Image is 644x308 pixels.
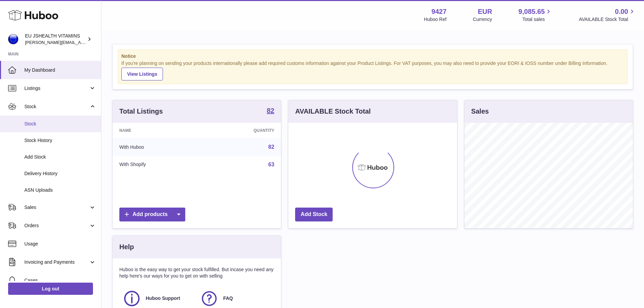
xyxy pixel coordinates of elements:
[8,283,93,295] a: Log out
[478,7,492,16] strong: EUR
[615,7,628,16] span: 0.00
[24,103,89,110] span: Stock
[24,170,96,177] span: Delivery History
[24,222,89,229] span: Orders
[579,16,636,23] span: AVAILABLE Stock Total
[579,7,636,23] a: 0.00 AVAILABLE Stock Total
[24,67,96,73] span: My Dashboard
[295,208,333,221] a: Add Stock
[119,107,163,116] h3: Total Listings
[267,107,274,115] a: 82
[24,187,96,193] span: ASN Uploads
[8,34,18,44] img: laura@jessicasepel.com
[24,154,96,160] span: Add Stock
[24,137,96,144] span: Stock History
[121,68,163,80] a: View Listings
[113,138,204,156] td: With Huboo
[119,242,134,252] h3: Help
[24,85,89,92] span: Listings
[473,16,492,23] div: Currency
[431,7,447,16] strong: 9427
[121,60,624,80] div: If you're planning on sending your products internationally please add required customs informati...
[522,16,552,23] span: Total sales
[424,16,447,23] div: Huboo Ref
[119,208,185,221] a: Add products
[519,7,545,16] span: 9,085.65
[146,295,180,302] span: Huboo Support
[200,289,271,308] a: FAQ
[25,40,136,45] span: [PERSON_NAME][EMAIL_ADDRESS][DOMAIN_NAME]
[113,123,204,138] th: Name
[24,241,96,247] span: Usage
[267,107,274,114] strong: 82
[223,295,233,302] span: FAQ
[123,289,193,308] a: Huboo Support
[119,266,274,279] p: Huboo is the easy way to get your stock fulfilled. But incase you need any help here's our ways f...
[268,144,275,150] a: 82
[519,7,553,23] a: 9,085.65 Total sales
[24,204,89,211] span: Sales
[113,156,204,173] td: With Shopify
[121,53,624,60] strong: Notice
[471,107,489,116] h3: Sales
[204,123,281,138] th: Quantity
[24,277,96,284] span: Cases
[24,121,96,127] span: Stock
[295,107,371,116] h3: AVAILABLE Stock Total
[268,162,275,167] a: 63
[24,259,89,265] span: Invoicing and Payments
[25,33,86,46] div: EU JSHEALTH VITAMINS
